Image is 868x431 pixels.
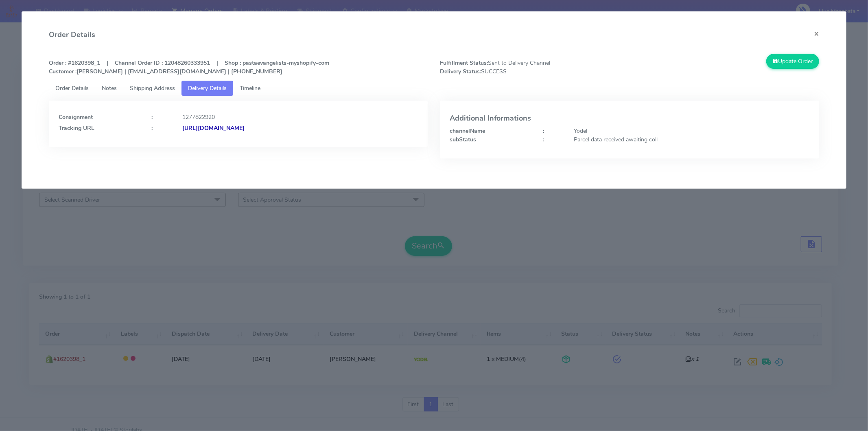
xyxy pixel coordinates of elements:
strong: : [151,124,153,132]
div: Parcel data received awaiting coll [568,135,816,144]
span: Delivery Details [188,84,227,92]
span: Order Details [55,84,89,92]
div: Yodel [568,127,816,135]
strong: : [151,113,153,121]
button: Close [807,23,826,44]
strong: Order : #1620398_1 | Channel Order ID : 12048260333951 | Shop : pastaevangelists-myshopify-com [P... [49,59,329,75]
span: Shipping Address [130,84,175,92]
strong: Customer : [49,68,77,75]
strong: : [543,127,544,135]
strong: Delivery Status: [440,68,481,75]
strong: channelName [450,127,485,135]
span: Timeline [240,84,260,92]
button: Update Order [766,54,819,69]
strong: subStatus [450,136,476,143]
strong: Fulfillment Status: [440,59,488,67]
span: Sent to Delivery Channel SUCCESS [434,59,630,76]
h4: Order Details [49,29,95,40]
strong: Tracking URL [59,124,94,132]
ul: Tabs [49,81,819,96]
div: 1277822920 [176,113,424,121]
span: Notes [102,84,117,92]
h4: Additional Informations [450,114,809,123]
strong: : [543,136,544,143]
strong: Consignment [59,113,93,121]
strong: [URL][DOMAIN_NAME] [182,124,245,132]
